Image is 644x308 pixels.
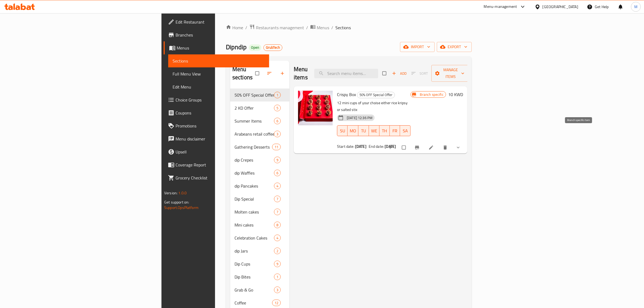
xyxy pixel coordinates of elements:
div: items [274,105,281,111]
button: MO [348,125,358,136]
a: Coverage Report [164,158,269,171]
h2: Menu items [294,65,308,81]
span: Start date: [337,143,354,150]
span: 3 [274,132,280,137]
span: GrubTech [264,45,282,50]
span: Branches [176,32,265,38]
div: items [274,287,281,293]
span: dip Jars [235,248,274,254]
p: 12 mini cups of your choise either rice kripsy or salted stix [337,100,411,113]
button: Branch-specific-item [411,142,424,153]
span: Version: [164,189,177,196]
span: 11 [272,145,280,150]
div: items [274,92,281,98]
button: export [437,42,472,52]
span: Branch specific [418,92,446,97]
span: dip Pancakes [235,183,274,189]
span: 2 [274,248,280,254]
span: 1 [274,274,280,280]
span: dip Waffles [235,170,274,176]
span: WE [371,127,377,135]
button: show more [452,142,465,153]
span: SA [402,127,408,135]
span: import [404,44,430,50]
span: 1.0.0 [178,189,187,196]
span: Promotions [176,123,265,129]
span: Menus [317,24,329,31]
div: Gathering Desserts11 [230,140,289,153]
span: Sections [173,58,265,64]
span: Mini cakes [235,222,274,228]
div: 2 KD Offer [235,105,274,111]
span: Arabeans retail coffee [235,131,274,137]
div: dip Pancakes4 [230,179,289,192]
span: MO [350,127,356,135]
span: Grab & Go [235,287,274,293]
div: Dip Bites1 [230,270,289,283]
div: Dip Special7 [230,192,289,205]
svg: Show Choices [455,145,461,150]
span: 7 [274,209,280,215]
a: Menu disclaimer [164,132,269,145]
span: 6 [274,171,280,176]
a: Menus [164,41,269,54]
span: Grocery Checklist [176,175,265,181]
a: Menus [310,24,329,31]
div: items [274,248,281,254]
span: 9 [274,261,280,267]
a: Sections [168,54,269,67]
div: Mini cakes8 [230,218,289,231]
span: 8 [274,222,280,228]
a: Edit Restaurant [164,15,269,28]
a: Upsell [164,145,269,158]
div: Dip Cups9 [230,257,289,270]
button: FR [390,125,400,136]
span: Full Menu View [173,71,265,77]
input: search [314,69,378,78]
span: Select to update [399,142,410,153]
div: Molten cakes [235,209,274,215]
div: dip Crepes [235,157,274,163]
div: items [274,235,281,241]
span: Add [392,70,407,77]
div: Dip Cups [235,261,274,267]
div: Gathering Desserts [235,144,272,150]
span: 50% OFF Special Offer [357,92,395,98]
span: export [441,44,467,50]
button: WE [369,125,379,136]
span: [DATE] 12:36 PM [345,115,375,120]
a: Choice Groups [164,93,269,106]
div: 50% OFF Special Offer [357,92,395,98]
div: Molten cakes7 [230,205,289,218]
div: items [272,144,281,150]
button: SA [400,125,410,136]
a: Edit Menu [168,80,269,93]
nav: breadcrumb [226,24,472,31]
button: import [400,42,435,52]
span: Select section first [408,69,431,78]
span: Restaurants management [256,24,304,31]
button: TH [379,125,390,136]
div: 50% OFF Special Offer1 [230,89,289,101]
span: Summer Items [235,118,274,124]
button: Manage items [431,65,470,82]
div: Menu-management [484,4,517,10]
div: items [274,131,281,137]
span: Dip Special [235,196,274,202]
span: Menu disclaimer [176,136,265,142]
div: Grab & Go3 [230,283,289,296]
div: Celebration Cakes [235,235,274,241]
div: Celebration Cakes4 [230,231,289,244]
span: 50% OFF Special Offer [235,92,274,98]
a: Promotions [164,119,269,132]
a: Support.OpsPlatform [164,204,199,211]
span: 5 [274,106,280,111]
div: Summer Items6 [230,114,289,127]
span: 1 [274,93,280,98]
span: FR [392,127,398,135]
